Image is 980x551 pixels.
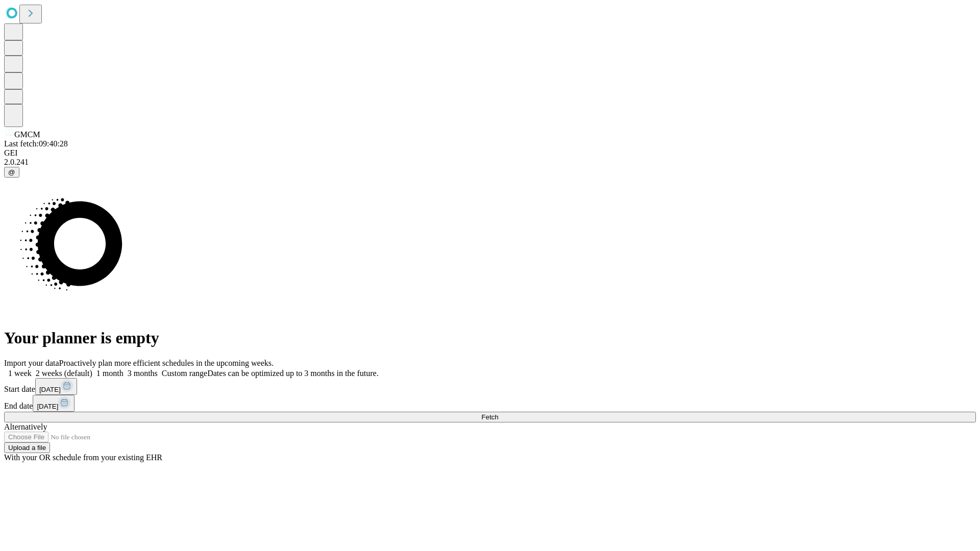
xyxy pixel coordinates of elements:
[35,378,77,395] button: [DATE]
[207,369,378,378] span: Dates can be optimized up to 3 months in the future.
[4,167,19,178] button: @
[39,386,61,393] span: [DATE]
[162,369,207,378] span: Custom range
[4,378,976,395] div: Start date
[36,369,92,378] span: 2 weeks (default)
[4,442,50,453] button: Upload a file
[128,369,158,378] span: 3 months
[33,395,75,412] button: [DATE]
[14,130,40,139] span: GMCM
[8,168,15,176] span: @
[4,422,47,431] span: Alternatively
[4,453,162,462] span: With your OR schedule from your existing EHR
[4,148,976,158] div: GEI
[481,413,498,421] span: Fetch
[4,412,976,422] button: Fetch
[4,395,976,412] div: End date
[8,369,32,378] span: 1 week
[96,369,124,378] span: 1 month
[59,359,274,367] span: Proactively plan more efficient schedules in the upcoming weeks.
[37,403,58,410] span: [DATE]
[4,359,59,367] span: Import your data
[4,158,976,167] div: 2.0.241
[4,329,976,347] h1: Your planner is empty
[4,139,68,148] span: Last fetch: 09:40:28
